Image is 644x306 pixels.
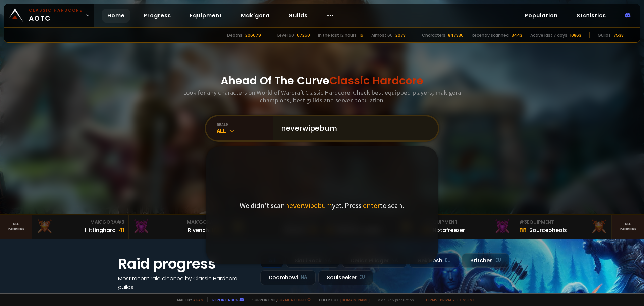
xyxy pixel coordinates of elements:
span: Checkout [315,297,370,302]
div: 2073 [395,32,406,38]
div: Mak'Gora [36,219,124,226]
div: Mak'Gora [133,219,221,226]
span: neverwipebum [285,201,332,210]
a: Equipment [184,9,227,23]
a: [DOMAIN_NAME] [340,297,370,302]
a: Report a bug [212,297,238,302]
span: AOTC [29,7,83,24]
small: EU [495,257,501,264]
a: Buy me a coffee [277,297,311,302]
div: Doomhowl [260,270,316,285]
a: #2Equipment88Notafreezer [419,215,515,239]
div: Notafreezer [433,226,465,234]
small: EU [359,274,365,281]
div: 3443 [512,32,522,38]
div: Soulseeker [318,270,373,285]
div: Rivench [188,226,209,234]
p: We didn't scan yet. Press to scan. [240,201,404,210]
a: Mak'Gora#2Rivench100 [129,215,225,239]
span: # 3 [519,219,527,225]
div: Deaths [227,32,243,38]
span: Made by [173,297,203,302]
div: 847330 [448,32,464,38]
a: Terms [425,297,437,302]
a: Mak'gora [235,9,275,23]
div: In the last 12 hours [318,32,357,38]
div: Stitches [462,253,509,268]
input: Search a character... [277,116,430,140]
div: Nek'Rosh [409,253,459,268]
h3: Look for any characters on World of Warcraft Classic Hardcore. Check best equipped players, mak'g... [180,89,464,104]
small: EU [445,257,451,264]
a: Population [519,9,563,23]
div: 16 [359,32,363,38]
small: NA [301,274,307,281]
h4: Most recent raid cleaned by Classic Hardcore guilds [118,274,252,291]
div: 67250 [297,32,310,38]
a: Guilds [283,9,313,23]
a: Privacy [440,297,454,302]
span: # 3 [117,219,124,225]
a: Statistics [571,9,611,23]
a: Seeranking [612,215,644,239]
div: Equipment [519,219,607,226]
div: Sourceoheals [529,226,567,234]
span: Support me, [248,297,311,302]
div: Equipment [423,219,511,226]
a: Mak'Gora#3Hittinghard41 [32,215,129,239]
div: realm [217,122,273,127]
a: #3Equipment88Sourceoheals [515,215,612,239]
h1: Ahead Of The Curve [221,73,423,89]
div: Hittinghard [85,226,116,234]
h1: Raid progress [118,253,252,274]
div: 206679 [245,32,261,38]
div: 7538 [613,32,624,38]
div: Almost 60 [371,32,393,38]
div: 88 [519,226,527,235]
span: Classic Hardcore [329,73,423,88]
div: Recently scanned [472,32,509,38]
div: Active last 7 days [530,32,567,38]
div: All [217,127,273,135]
div: 41 [118,226,124,235]
a: Classic HardcoreAOTC [4,4,94,27]
div: Level 60 [277,32,294,38]
div: 10863 [570,32,581,38]
a: Progress [138,9,176,23]
div: Characters [422,32,445,38]
a: See all progress [118,292,162,299]
small: Classic Hardcore [29,7,83,13]
a: Home [102,9,130,23]
a: a fan [193,297,203,302]
span: v. d752d5 - production [374,297,414,302]
div: Guilds [598,32,611,38]
a: Consent [457,297,475,302]
span: enter [363,201,380,210]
